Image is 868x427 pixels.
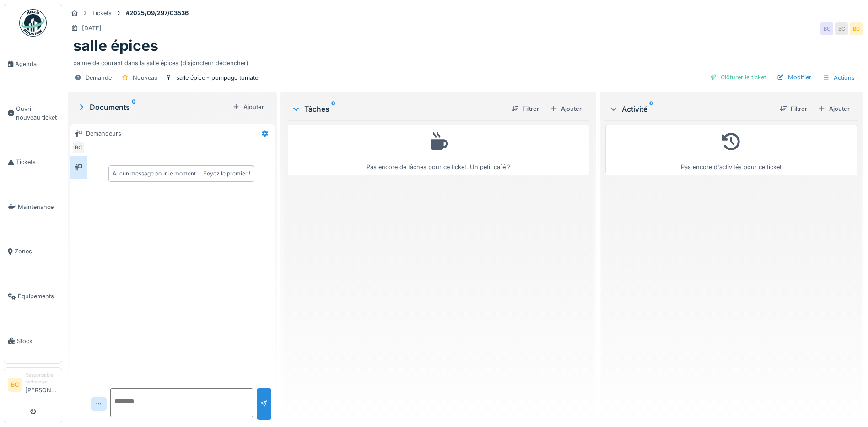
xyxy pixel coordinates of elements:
[331,104,335,115] sup: 0
[86,129,121,138] div: Demandeurs
[4,274,62,319] a: Équipements
[176,73,258,82] div: salle épice - pompage tomate
[611,129,851,171] div: Pas encore d'activités pour ce ticket
[4,229,62,274] a: Zones
[86,73,112,82] div: Demande
[4,140,62,185] a: Tickets
[546,103,585,115] div: Ajouter
[820,22,833,35] div: BC
[15,247,58,256] span: Zones
[291,104,504,115] div: Tâches
[72,141,85,154] div: BC
[113,170,250,178] div: Aucun message pour le moment … Soyez le premier !
[77,102,229,113] div: Documents
[133,73,158,82] div: Nouveau
[4,87,62,140] a: Ouvrir nouveau ticket
[8,378,22,392] li: BC
[25,372,58,398] li: [PERSON_NAME]
[814,103,853,115] div: Ajouter
[132,102,136,113] sup: 0
[18,292,58,301] span: Équipements
[294,129,583,171] div: Pas encore de tâches pour ce ticket. Un petit café ?
[776,103,811,115] div: Filtrer
[92,9,112,17] div: Tickets
[850,22,863,35] div: BC
[25,372,58,386] div: Responsable technicien
[819,71,859,84] div: Actions
[19,9,47,37] img: Badge_color-CXgf-gQk.svg
[706,71,770,83] div: Clôturer le ticket
[82,24,102,33] div: [DATE]
[18,203,58,211] span: Maintenance
[8,372,58,400] a: BC Responsable technicien[PERSON_NAME]
[609,104,772,115] div: Activité
[73,55,857,67] div: panne de courant dans la salle épices (disjoncteur déclencher)
[229,101,268,113] div: Ajouter
[773,71,815,83] div: Modifier
[4,42,62,87] a: Agenda
[4,185,62,230] a: Maintenance
[16,158,58,166] span: Tickets
[17,337,58,345] span: Stock
[73,37,158,55] h1: salle épices
[15,60,58,68] span: Agenda
[835,22,848,35] div: BC
[16,104,58,122] span: Ouvrir nouveau ticket
[508,103,543,115] div: Filtrer
[4,318,62,363] a: Stock
[122,9,192,17] strong: #2025/09/297/03536
[649,104,653,115] sup: 0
